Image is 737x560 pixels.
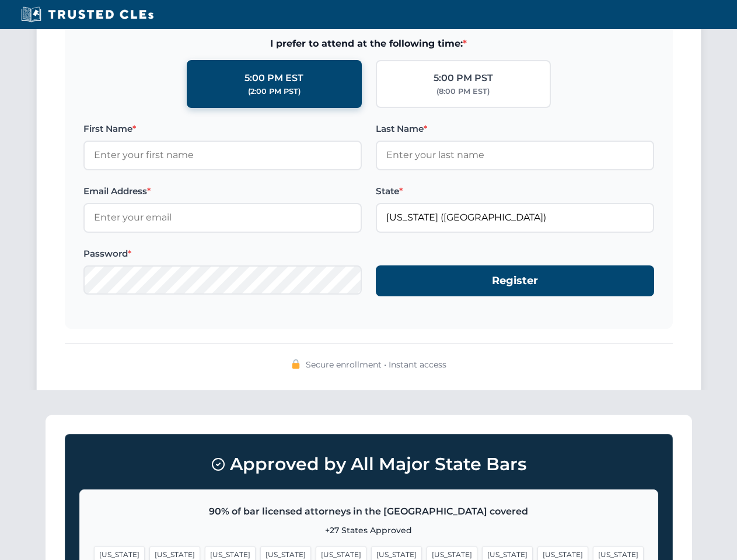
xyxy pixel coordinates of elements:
[83,36,654,51] span: I prefer to attend at the following time:
[83,184,362,198] label: Email Address
[83,247,362,261] label: Password
[306,358,446,371] span: Secure enrollment • Instant access
[376,184,654,198] label: State
[244,71,303,86] div: 5:00 PM EST
[376,265,654,296] button: Register
[376,203,654,232] input: Florida (FL)
[436,86,490,97] div: (8:00 PM EST)
[94,524,644,537] p: +27 States Approved
[376,122,654,136] label: Last Name
[18,6,157,23] img: Trusted CLEs
[376,141,654,170] input: Enter your last name
[291,359,301,369] img: 🔒
[83,203,362,232] input: Enter your email
[83,122,362,136] label: First Name
[434,71,493,86] div: 5:00 PM PST
[83,141,362,170] input: Enter your first name
[248,86,301,97] div: (2:00 PM PST)
[94,504,644,519] p: 90% of bar licensed attorneys in the [GEOGRAPHIC_DATA] covered
[79,449,658,480] h3: Approved by All Major State Bars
